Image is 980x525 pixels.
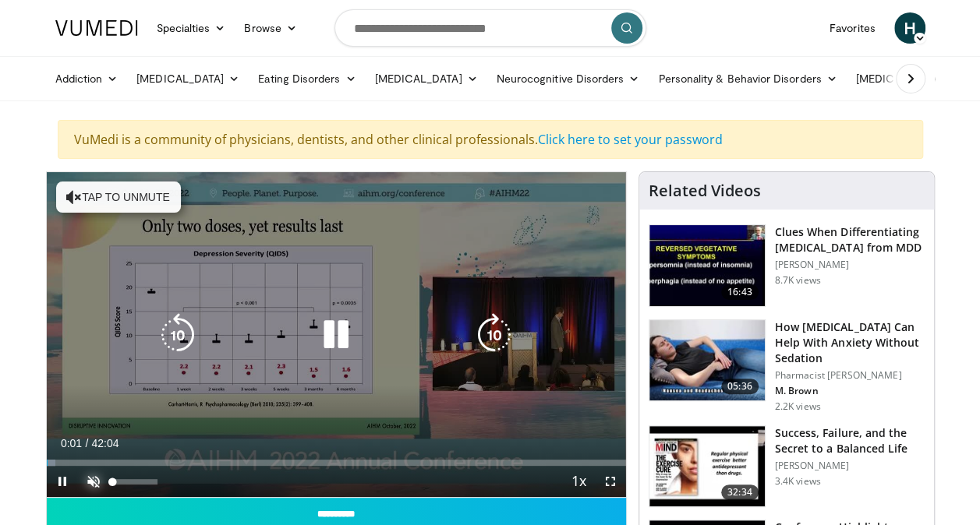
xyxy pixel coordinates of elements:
[249,63,365,94] a: Eating Disorders
[649,320,765,401] img: 7bfe4765-2bdb-4a7e-8d24-83e30517bd33.150x105_q85_crop-smart_upscale.jpg
[775,274,821,287] p: 8.7K views
[58,120,923,159] div: VuMedi is a community of physicians, dentists, and other clinical professionals.
[775,319,925,366] h3: How [MEDICAL_DATA] Can Help With Anxiety Without Sedation
[721,484,759,500] span: 32:34
[334,9,646,47] input: Search topics, interventions
[775,224,925,255] h3: Clues When Differentiating [MEDICAL_DATA] from MDD
[649,224,925,307] a: 16:43 Clues When Differentiating [MEDICAL_DATA] from MDD [PERSON_NAME] 8.7K views
[649,181,761,200] h4: Related Videos
[721,284,759,300] span: 16:43
[78,466,109,497] button: Unmute
[235,12,306,44] a: Browse
[775,369,925,382] p: Pharmacist [PERSON_NAME]
[721,379,759,394] span: 05:36
[775,475,821,488] p: 3.4K views
[56,181,181,213] button: Tap to unmute
[649,425,925,508] a: 32:34 Success, Failure, and the Secret to a Balanced Life [PERSON_NAME] 3.4K views
[775,425,925,456] h3: Success, Failure, and the Secret to a Balanced Life
[649,225,765,306] img: a6520382-d332-4ed3-9891-ee688fa49237.150x105_q85_crop-smart_upscale.jpg
[649,63,846,94] a: Personality & Behavior Disorders
[564,466,595,497] button: Playback Rate
[649,426,765,507] img: 7307c1c9-cd96-462b-8187-bd7a74dc6cb1.150x105_q85_crop-smart_upscale.jpg
[894,12,925,44] a: H
[147,12,235,44] a: Specialties
[113,479,157,484] div: Volume Level
[820,12,885,44] a: Favorites
[775,400,821,413] p: 2.2K views
[595,466,626,497] button: Fullscreen
[775,460,925,472] p: [PERSON_NAME]
[365,63,486,94] a: [MEDICAL_DATA]
[61,437,82,449] span: 0:01
[127,63,249,94] a: [MEDICAL_DATA]
[47,466,78,497] button: Pause
[47,172,626,498] video-js: Video Player
[649,319,925,413] a: 05:36 How [MEDICAL_DATA] Can Help With Anxiety Without Sedation Pharmacist [PERSON_NAME] M. Brown...
[86,437,89,449] span: /
[91,437,119,449] span: 42:04
[775,385,925,397] p: M. Brown
[538,131,723,148] a: Click here to set your password
[47,460,626,466] div: Progress Bar
[487,63,649,94] a: Neurocognitive Disorders
[46,63,128,94] a: Addiction
[775,259,925,271] p: [PERSON_NAME]
[55,20,138,36] img: VuMedi Logo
